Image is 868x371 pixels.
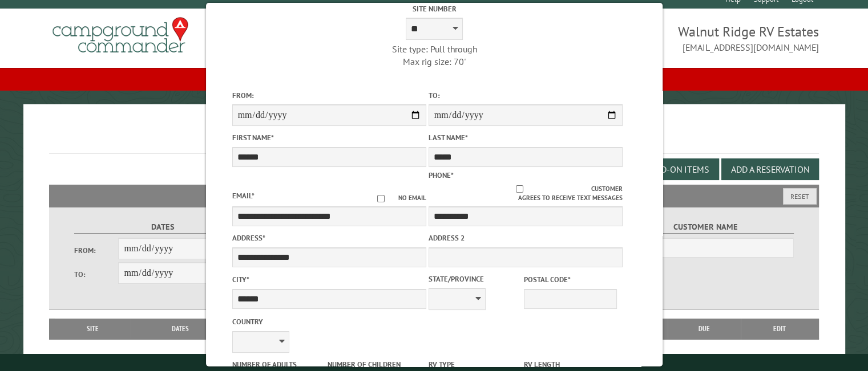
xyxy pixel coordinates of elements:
[49,13,192,58] img: Campground Commander
[428,170,453,180] label: Phone
[668,319,741,339] th: Due
[524,274,617,285] label: Postal Code
[232,316,426,327] label: Country
[428,90,622,101] label: To:
[74,221,252,234] label: Dates
[131,319,230,339] th: Dates
[428,359,521,370] label: RV Type
[55,319,131,339] th: Site
[232,359,325,370] label: Number of Adults
[327,359,420,370] label: Number of Children
[621,158,719,180] button: Edit Add-on Items
[232,90,426,101] label: From:
[232,191,254,201] label: Email
[49,185,819,206] h2: Filters
[232,132,426,143] label: First Name
[448,185,591,193] input: Customer agrees to receive text messages
[428,184,622,203] label: Customer agrees to receive text messages
[337,55,531,68] div: Max rig size: 70'
[74,245,119,256] label: From:
[232,274,426,285] label: City
[428,233,622,243] label: Address 2
[524,359,617,370] label: RV Length
[74,269,119,280] label: To:
[741,319,819,339] th: Edit
[49,123,819,154] h1: Reservations
[337,43,531,55] div: Site type: Pull through
[783,188,817,205] button: Reset
[337,3,531,14] label: Site Number
[363,195,398,202] input: No email
[617,221,794,234] label: Customer Name
[428,132,622,143] label: Last Name
[363,193,426,203] label: No email
[232,233,426,243] label: Address
[721,158,819,180] button: Add a Reservation
[428,274,521,284] label: State/Province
